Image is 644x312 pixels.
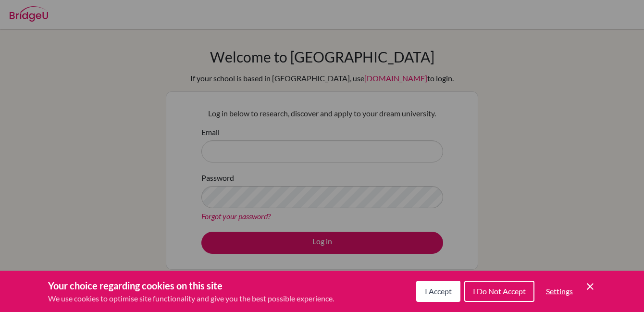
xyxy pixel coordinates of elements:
[425,287,452,296] span: I Accept
[538,282,581,301] button: Settings
[473,287,526,296] span: I Do Not Accept
[416,281,460,302] button: I Accept
[584,281,596,292] button: Save and close
[48,293,334,304] p: We use cookies to optimise site functionality and give you the best possible experience.
[464,281,534,302] button: I Do Not Accept
[48,278,334,293] h3: Your choice regarding cookies on this site
[546,287,573,296] span: Settings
